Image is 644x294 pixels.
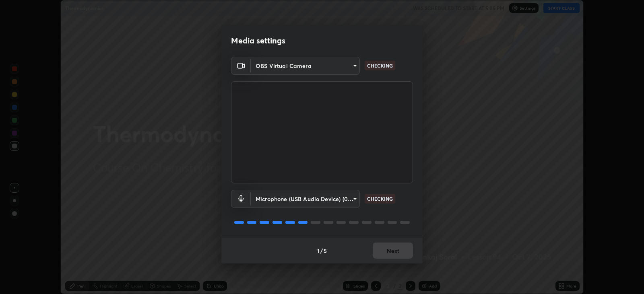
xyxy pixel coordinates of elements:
h4: / [320,247,323,255]
div: OBS Virtual Camera [251,190,360,208]
div: OBS Virtual Camera [251,57,360,75]
p: CHECKING [367,195,393,202]
h4: 1 [317,247,320,255]
h2: Media settings [231,35,285,46]
h4: 5 [324,247,327,255]
p: CHECKING [367,62,393,69]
